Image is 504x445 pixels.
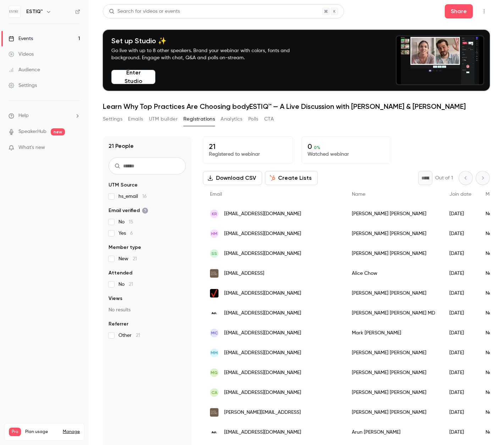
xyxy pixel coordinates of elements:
[224,210,301,218] span: [EMAIL_ADDRESS][DOMAIN_NAME]
[345,224,442,244] div: [PERSON_NAME] [PERSON_NAME]
[142,194,147,199] span: 16
[109,295,122,302] span: Views
[442,283,478,303] div: [DATE]
[129,219,133,224] span: 15
[442,224,478,244] div: [DATE]
[264,113,274,125] button: CTA
[63,429,80,435] a: Manage
[103,113,122,125] button: Settings
[211,250,217,257] span: SS
[210,269,218,278] img: estiq.ai
[345,383,442,402] div: [PERSON_NAME] [PERSON_NAME]
[345,323,442,343] div: Mark [PERSON_NAME]
[9,112,80,119] li: help-dropdown-opener
[224,290,301,297] span: [EMAIL_ADDRESS][DOMAIN_NAME]
[130,231,133,236] span: 6
[449,192,471,197] span: Join date
[442,323,478,343] div: [DATE]
[103,102,490,111] h1: Learn Why Top Practices Are Choosing bodyESTIQ™ — A Live Discussion with [PERSON_NAME] & [PERSON_...
[183,113,215,125] button: Registrations
[129,282,133,287] span: 21
[352,192,365,197] span: Name
[210,309,218,317] img: aol.com
[9,35,33,42] div: Events
[111,47,306,61] p: Go live with up to 8 other speakers. Brand your webinar with colors, fonts and background. Engage...
[345,263,442,283] div: Alice Chow
[442,263,478,283] div: [DATE]
[442,422,478,442] div: [DATE]
[109,269,132,277] span: Attended
[442,343,478,363] div: [DATE]
[111,37,306,45] h4: Set up Studio ✨
[211,389,217,396] span: CA
[72,145,80,151] iframe: Noticeable Trigger
[26,8,43,15] h6: ESTIQ™
[308,151,386,158] p: Watched webinar
[109,182,138,189] span: UTM Source
[25,429,59,435] span: Plan usage
[224,310,301,317] span: [EMAIL_ADDRESS][DOMAIN_NAME]
[118,255,137,262] span: New
[18,144,45,151] span: What's new
[345,343,442,363] div: [PERSON_NAME] [PERSON_NAME]
[9,66,40,73] div: Audience
[109,321,128,328] span: Referrer
[445,4,473,18] button: Share
[345,402,442,422] div: [PERSON_NAME] [PERSON_NAME]
[128,113,143,125] button: Emails
[211,350,218,356] span: MM
[224,389,301,396] span: [EMAIL_ADDRESS][DOMAIN_NAME]
[211,230,217,237] span: HM
[9,51,34,58] div: Videos
[136,333,140,338] span: 21
[442,244,478,263] div: [DATE]
[9,82,37,89] div: Settings
[345,283,442,303] div: [PERSON_NAME] [PERSON_NAME]
[111,70,155,84] button: Enter Studio
[118,218,133,226] span: No
[210,192,222,197] span: Email
[109,142,134,150] h1: 21 People
[224,349,301,357] span: [EMAIL_ADDRESS][DOMAIN_NAME]
[345,422,442,442] div: Arun [PERSON_NAME]
[442,303,478,323] div: [DATE]
[221,113,243,125] button: Analytics
[18,112,29,119] span: Help
[9,428,21,436] span: Pro
[265,171,318,185] button: Create Lists
[109,207,148,214] span: Email verified
[118,281,133,288] span: No
[203,171,262,185] button: Download CSV
[224,250,301,257] span: [EMAIL_ADDRESS][DOMAIN_NAME]
[442,402,478,422] div: [DATE]
[210,289,218,297] img: verizon.net
[51,128,65,135] span: new
[224,369,301,377] span: [EMAIL_ADDRESS][DOMAIN_NAME]
[149,113,178,125] button: UTM builder
[210,408,218,417] img: estiq.ai
[18,128,46,135] a: SpeakerHub
[212,211,217,217] span: KR
[209,142,287,151] p: 21
[209,151,287,158] p: Registered to webinar
[442,383,478,402] div: [DATE]
[442,363,478,383] div: [DATE]
[211,330,218,336] span: MC
[435,174,453,182] p: Out of 1
[118,332,140,339] span: Other
[345,303,442,323] div: [PERSON_NAME] [PERSON_NAME] MD
[224,409,301,416] span: [PERSON_NAME][EMAIL_ADDRESS]
[109,306,186,313] p: No results
[224,230,301,238] span: [EMAIL_ADDRESS][DOMAIN_NAME]
[345,363,442,383] div: [PERSON_NAME] [PERSON_NAME]
[248,113,259,125] button: Polls
[133,256,137,261] span: 21
[9,6,20,17] img: ESTIQ™
[224,429,301,436] span: [EMAIL_ADDRESS][DOMAIN_NAME]
[109,8,180,15] div: Search for videos or events
[345,204,442,224] div: [PERSON_NAME] [PERSON_NAME]
[109,244,141,251] span: Member type
[314,145,320,150] span: 0 %
[109,182,186,339] section: facet-groups
[118,230,133,237] span: Yes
